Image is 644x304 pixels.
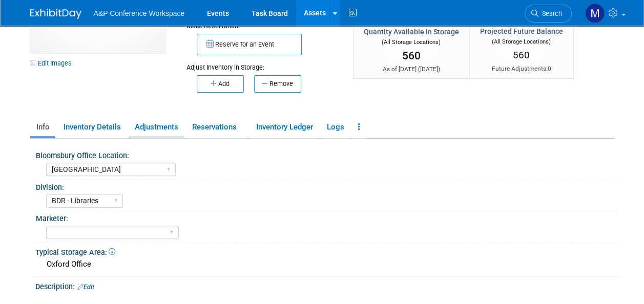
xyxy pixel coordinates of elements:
[364,27,459,37] div: Quantity Available in Storage
[77,284,94,291] a: Edit
[30,57,76,70] a: Edit Images
[35,248,115,256] span: Typical Storage Area:
[30,9,81,19] img: ExhibitDay
[513,49,530,61] span: 560
[186,55,338,72] div: Adjust Inventory in Storage:
[186,118,248,136] a: Reservations
[57,118,127,136] a: Inventory Details
[525,5,572,23] a: Search
[129,118,184,136] a: Adjustments
[197,34,302,55] button: Reserve for an Event
[480,64,563,73] div: Future Adjustments:
[321,118,350,136] a: Logs
[364,65,459,74] div: As of [DATE] ( )
[254,75,301,93] button: Remove
[36,148,617,161] div: Bloomsbury Office Location:
[197,75,244,93] button: Add
[35,279,622,292] div: Description:
[420,66,438,73] span: [DATE]
[43,256,614,272] div: Oxford Office
[538,10,562,17] span: Search
[250,118,319,136] a: Inventory Ledger
[585,4,605,23] img: Matt Hambridge
[364,37,459,47] div: (All Storage Locations)
[36,180,617,192] div: Division:
[94,9,185,17] span: A&P Conference Workspace
[402,50,421,62] span: 560
[480,36,563,46] div: (All Storage Locations)
[30,118,55,136] a: Info
[548,65,551,72] span: 0
[36,211,617,224] div: Marketer:
[480,26,563,36] div: Projected Future Balance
